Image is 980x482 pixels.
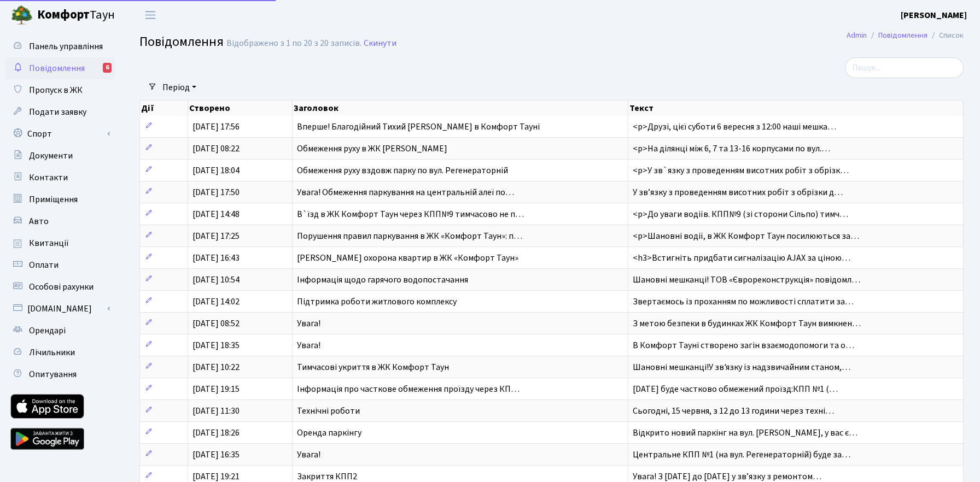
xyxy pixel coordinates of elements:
span: Відкрито новий паркінг на вул. [PERSON_NAME], у вас є… [633,427,857,439]
span: [DATE] 16:35 [192,449,240,461]
b: Комфорт [37,6,90,23]
span: Документи [29,150,73,162]
div: 6 [103,63,112,73]
span: [DATE] 10:54 [192,274,240,286]
span: Панель управління [29,40,103,52]
a: [PERSON_NAME] [901,9,967,22]
div: Відображено з 1 по 20 з 20 записів. [226,38,361,49]
span: Увага! Обмеження паркування на центральній алеї по… [297,186,514,198]
a: Період [158,78,201,97]
span: [DATE] 18:04 [192,164,240,177]
span: Увага! [297,339,320,351]
span: [DATE] 17:25 [192,230,240,242]
a: Лічильники [5,342,115,363]
span: [DATE] 14:02 [192,296,240,308]
a: Опитування [5,363,115,385]
span: Шановні мешканці! ТОВ «Єврореконструкція» повідомл… [633,274,860,286]
span: Звертаємось із проханням по можливості сплатити за… [633,296,854,308]
span: Лічильники [29,346,75,358]
span: [DATE] 16:43 [192,252,240,264]
span: Повідомлення [29,62,85,74]
a: Скинути [364,38,396,49]
span: <p>Друзі, цієї суботи 6 вересня з 12:00 наші мешка… [633,121,836,133]
a: [DOMAIN_NAME] [5,298,115,320]
span: Увага! [297,318,320,330]
span: [DATE] 14:48 [192,208,240,220]
span: Підтримка роботи житлового комплексу [297,296,457,308]
a: Контакти [5,167,115,189]
a: Повідомлення [878,30,927,41]
span: Інформація щодо гарячого водопостачання [297,274,468,286]
span: Авто [29,215,49,227]
span: В Комфорт Тауні створено загін взаємодопомоги та о… [633,339,854,351]
a: Оплати [5,254,115,276]
span: Обмеження руху в ЖК [PERSON_NAME] [297,143,447,155]
a: Пропуск в ЖК [5,79,115,101]
span: Квитанції [29,237,69,249]
span: <p>На ділянці між 6, 7 та 13-16 корпусами по вул.… [633,143,830,155]
th: Текст [628,101,964,116]
li: Список [927,30,964,42]
a: Подати заявку [5,101,115,123]
input: Пошук... [845,57,964,78]
a: Документи [5,145,115,167]
nav: breadcrumb [830,24,980,47]
span: [DATE] 17:56 [192,121,240,133]
span: [DATE] 18:26 [192,427,240,439]
span: Центральне КПП №1 (на вул. Регенераторній) буде за… [633,449,850,461]
th: Дії [140,101,188,116]
span: [DATE] 08:52 [192,318,240,330]
span: Увага! [297,449,320,461]
a: Авто [5,210,115,232]
span: Технічні роботи [297,405,360,417]
a: Спорт [5,123,115,145]
span: З метою безпеки в будинках ЖК Комфорт Таун вимкнен… [633,318,861,330]
span: Шановні мешканці!У зв'язку із надзвичайним станом,… [633,361,850,373]
span: Оплати [29,259,59,271]
span: [DATE] буде частково обмежений проїзд:КПП №1 (… [633,383,838,395]
a: Квитанції [5,232,115,254]
span: У звʼязку з проведенням висотних робіт з обрізки д… [633,186,843,198]
span: Орендарі [29,325,66,337]
span: [DATE] 18:35 [192,339,240,351]
b: [PERSON_NAME] [901,9,967,21]
span: Порушення правил паркування в ЖК «Комфорт Таун»: п… [297,230,522,242]
span: <p>До уваги водіїв. КПП№9 (зі сторони Сільпо) тимч… [633,208,848,220]
span: Таун [37,6,115,25]
span: Особові рахунки [29,281,94,293]
span: Тимчасові укриття в ЖК Комфорт Таун [297,361,449,373]
span: <h3>Встигніть придбати сигналізацію AJAX за ціною… [633,252,850,264]
span: [DATE] 19:15 [192,383,240,395]
a: Admin [847,30,867,41]
span: <p>Шановні водії, в ЖК Комфорт Таун посилюються за… [633,230,859,242]
a: Орендарі [5,320,115,342]
span: [DATE] 11:30 [192,405,240,417]
button: Переключити навігацію [137,6,164,24]
span: [PERSON_NAME] охорона квартир в ЖК «Комфорт Таун» [297,252,518,264]
th: Створено [188,101,293,116]
span: Сьогодні, 15 червня, з 12 до 13 години через техні… [633,405,834,417]
span: Оренда паркінгу [297,427,361,439]
span: [DATE] 10:22 [192,361,240,373]
span: [DATE] 17:50 [192,186,240,198]
a: Особові рахунки [5,276,115,298]
a: Приміщення [5,189,115,210]
a: Панель управління [5,36,115,57]
th: Заголовок [293,101,628,116]
span: Подати заявку [29,106,86,118]
span: <p>У зв`язку з проведенням висотних робіт з обрізк… [633,164,849,177]
span: Опитування [29,368,77,380]
a: Повідомлення6 [5,57,115,79]
span: Інформація про часткове обмеження проїзду через КП… [297,383,520,395]
span: Контакти [29,172,68,184]
span: [DATE] 08:22 [192,143,240,155]
span: Приміщення [29,193,78,205]
img: logo.png [11,4,33,26]
span: Вперше! Благодійний Тихий [PERSON_NAME] в Комфорт Тауні [297,121,540,133]
span: Повідомлення [139,32,224,51]
span: Обмеження руху вздовж парку по вул. Регенераторній [297,164,508,177]
span: В`їзд в ЖК Комфорт Таун через КПП№9 тимчасово не п… [297,208,524,220]
span: Пропуск в ЖК [29,84,83,96]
